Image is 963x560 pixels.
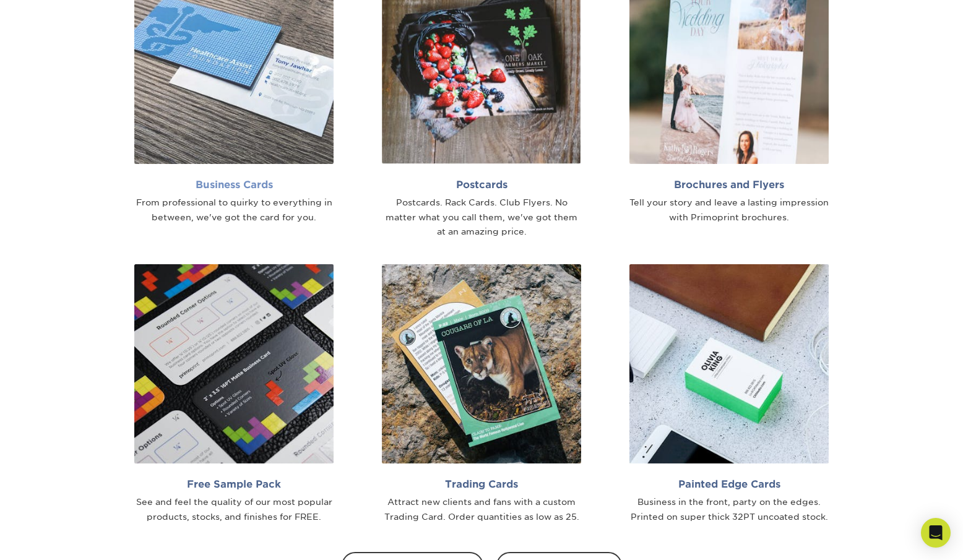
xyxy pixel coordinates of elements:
[382,495,581,525] div: Attract new clients and fans with a custom Trading Card. Order quantities as low as 25.
[629,179,829,191] h2: Brochures and Flyers
[382,196,581,239] div: Postcards. Rack Cards. Club Flyers. No matter what you call them, we've got them at an amazing pr...
[382,179,581,191] h2: Postcards
[134,264,334,463] img: Sample Pack
[119,264,348,525] a: Free Sample Pack See and feel the quality of our most popular products, stocks, and finishes for ...
[382,478,581,490] h2: Trading Cards
[629,264,829,463] img: Painted Edge Cards
[921,518,951,548] div: Open Intercom Messenger
[629,495,829,525] div: Business in the front, party on the edges. Printed on super thick 32PT uncoated stock.
[615,264,844,525] a: Painted Edge Cards Business in the front, party on the edges. Printed on super thick 32PT uncoate...
[134,196,334,225] div: From professional to quirky to everything in between, we've got the card for you.
[629,196,829,225] div: Tell your story and leave a lasting impression with Primoprint brochures.
[134,179,334,191] h2: Business Cards
[629,478,829,490] h2: Painted Edge Cards
[367,264,596,525] a: Trading Cards Attract new clients and fans with a custom Trading Card. Order quantities as low as...
[382,264,581,463] img: Trading Cards
[134,495,334,525] div: See and feel the quality of our most popular products, stocks, and finishes for FREE.
[134,478,334,490] h2: Free Sample Pack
